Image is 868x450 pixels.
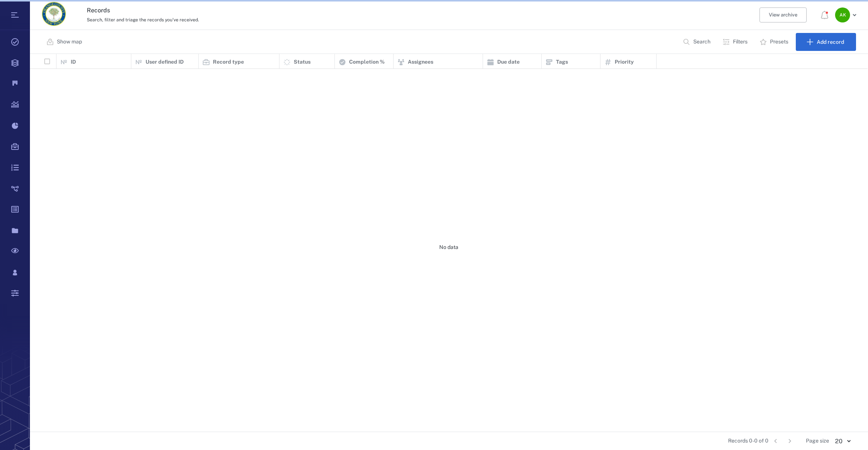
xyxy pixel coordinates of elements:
[294,58,311,66] p: Status
[408,58,433,66] p: Assignees
[213,58,244,66] p: Record type
[42,2,66,26] img: Orange County Planning Department logo
[718,33,754,51] button: Filters
[768,435,797,447] nav: pagination navigation
[349,58,385,66] p: Completion %
[835,7,850,22] div: A K
[835,7,859,22] button: AK
[733,38,748,46] p: Filters
[42,2,66,28] a: Go home
[755,33,794,51] button: Presets
[693,38,710,46] p: Search
[728,437,768,445] span: Records 0-0 of 0
[57,38,82,46] p: Show map
[829,437,856,446] div: 20
[770,38,788,46] p: Presets
[497,58,520,66] p: Due date
[71,58,76,66] p: ID
[556,58,568,66] p: Tags
[806,437,829,445] span: Page size
[615,58,634,66] p: Priority
[759,7,807,22] button: View archive
[678,33,716,51] button: Search
[796,33,856,51] button: Add record
[87,17,199,22] span: Search, filter and triage the records you've received.
[42,33,88,51] button: Show map
[87,6,614,15] h3: Records
[30,69,868,426] div: No data
[146,58,184,66] p: User defined ID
